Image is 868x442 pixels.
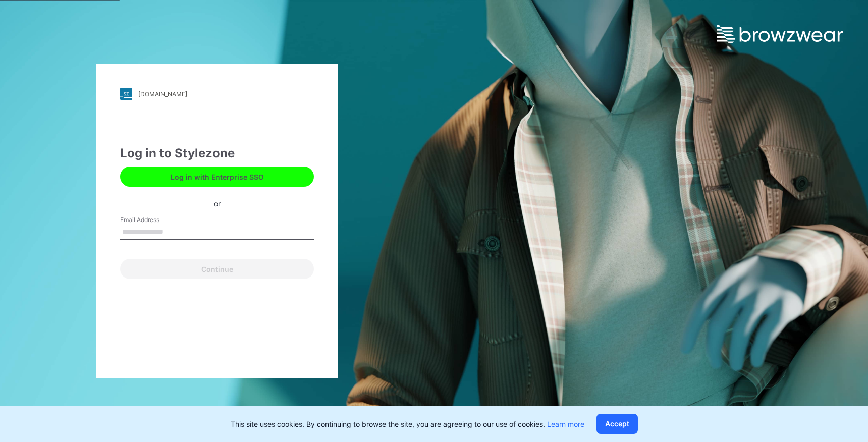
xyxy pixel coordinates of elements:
label: Email Address [120,215,191,225]
img: browzwear-logo.e42bd6dac1945053ebaf764b6aa21510.svg [717,25,843,43]
button: Log in with Enterprise SSO [120,167,314,187]
img: stylezone-logo.562084cfcfab977791bfbf7441f1a819.svg [120,88,132,100]
p: This site uses cookies. By continuing to browse the site, you are agreeing to our use of cookies. [231,419,584,429]
button: Accept [596,414,638,434]
div: Log in to Stylezone [120,144,314,162]
div: or [206,198,229,208]
a: Learn more [547,420,584,428]
div: [DOMAIN_NAME] [138,90,187,98]
a: [DOMAIN_NAME] [120,88,314,100]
